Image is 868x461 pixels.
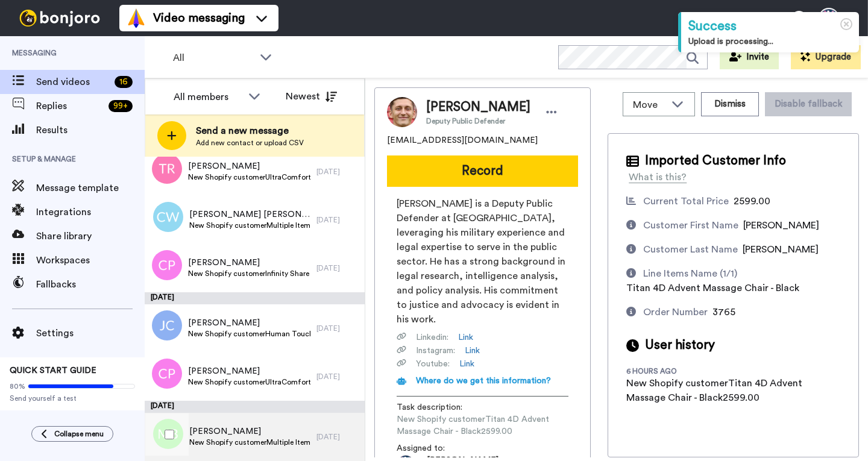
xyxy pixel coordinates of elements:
[152,310,182,340] img: jc.png
[188,160,310,172] span: [PERSON_NAME]
[188,329,310,339] span: New Shopify customerHuman Touch Reflex SOL Plus Foot and Calf Massager - Blue379.00
[791,45,861,69] button: Upgrade
[36,277,145,292] span: Fallbacks
[188,377,310,387] span: New Shopify customerUltraComfort UC478-M Sedona 4 Zone Zero Gravity Power Lift Chair - Maple1643.50
[10,394,135,403] span: Send yourself a test
[645,336,715,354] span: User history
[36,181,145,195] span: Message template
[633,98,665,112] span: Move
[629,170,687,184] div: What is this?
[643,305,708,319] div: Order Number
[188,269,310,278] span: New Shopify customerInfinity Share Vending Massage Chair IT-6900 - Silver & Wood/Black3299.00
[316,372,359,381] div: [DATE]
[643,242,738,257] div: Customer Last Name
[188,172,310,182] span: New Shopify customerUltraComfort UC478-M Sedona 4 Zone Zero Gravity Power Lift Chair - Acorn1450.00
[277,84,346,108] button: Newest
[416,331,448,343] span: Linkedin :
[174,90,242,104] div: All members
[387,155,578,187] button: Record
[188,317,310,329] span: [PERSON_NAME]
[387,134,538,146] span: [EMAIL_ADDRESS][DOMAIN_NAME]
[626,366,705,376] div: 6 hours ago
[387,97,417,127] img: Image of Jonathan Meier
[108,100,133,112] div: 99 +
[189,437,310,447] span: New Shopify customerMultiple Items (2)6100.00
[459,358,474,370] a: Link
[36,326,145,340] span: Settings
[416,377,551,385] span: Where do we get this information?
[14,10,105,27] img: bj-logo-header-white.svg
[189,425,310,437] span: [PERSON_NAME]
[626,283,799,293] span: Titan 4D Advent Massage Chair - Black
[316,263,359,273] div: [DATE]
[720,45,779,69] button: Invite
[10,381,25,391] span: 80%
[426,98,530,116] span: [PERSON_NAME]
[36,75,110,89] span: Send videos
[712,307,735,317] span: 3765
[36,123,145,137] span: Results
[397,401,481,413] span: Task description :
[36,229,145,243] span: Share library
[54,429,104,439] span: Collapse menu
[743,245,819,254] span: [PERSON_NAME]
[458,331,473,343] a: Link
[196,124,304,138] span: Send a new message
[416,358,450,370] span: Youtube :
[189,221,310,230] span: New Shopify customerMultiple Items (2)2800.00
[765,92,852,116] button: Disable fallback
[36,205,145,219] span: Integrations
[188,257,310,269] span: [PERSON_NAME]
[153,202,183,232] img: cw.png
[188,365,310,377] span: [PERSON_NAME]
[36,253,145,268] span: Workspaces
[643,194,729,209] div: Current Total Price
[397,442,481,454] span: Assigned to:
[145,401,365,413] div: [DATE]
[127,8,146,28] img: vm-color.svg
[316,432,359,442] div: [DATE]
[145,292,365,304] div: [DATE]
[416,345,455,357] span: Instagram :
[397,196,568,327] span: [PERSON_NAME] is a Deputy Public Defender at [GEOGRAPHIC_DATA], leveraging his military experienc...
[645,152,786,170] span: Imported Customer Info
[173,51,254,65] span: All
[153,10,245,27] span: Video messaging
[115,76,133,88] div: 16
[152,250,182,280] img: cp.png
[316,215,359,225] div: [DATE]
[465,345,480,357] a: Link
[688,17,852,36] div: Success
[31,426,113,442] button: Collapse menu
[701,92,759,116] button: Dismiss
[426,116,530,126] span: Deputy Public Defender
[734,196,770,206] span: 2599.00
[152,359,182,389] img: cp.png
[189,209,310,221] span: [PERSON_NAME] [PERSON_NAME]
[196,138,304,148] span: Add new contact or upload CSV
[152,154,182,184] img: tr.png
[397,413,568,437] span: New Shopify customerTitan 4D Advent Massage Chair - Black2599.00
[626,376,819,405] div: New Shopify customerTitan 4D Advent Massage Chair - Black2599.00
[316,167,359,177] div: [DATE]
[688,36,852,48] div: Upload is processing...
[10,366,96,375] span: QUICK START GUIDE
[643,218,738,233] div: Customer First Name
[36,99,104,113] span: Replies
[643,266,737,281] div: Line Items Name (1/1)
[316,324,359,333] div: [DATE]
[743,221,819,230] span: [PERSON_NAME]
